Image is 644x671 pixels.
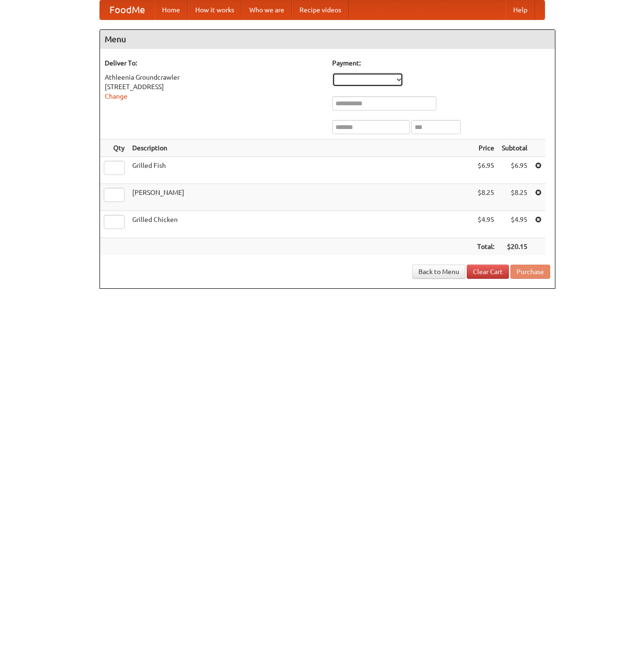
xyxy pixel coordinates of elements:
th: Description [128,139,473,157]
a: Change [105,92,127,100]
td: [PERSON_NAME] [128,184,473,211]
a: How it works [188,0,242,19]
a: FoodMe [100,0,154,19]
a: Back to Menu [412,265,465,279]
td: $8.25 [498,184,531,211]
div: [STREET_ADDRESS] [105,82,323,92]
th: Total: [473,238,498,256]
td: $6.95 [498,157,531,184]
td: Grilled Chicken [128,211,473,238]
a: Clear Cart [467,265,509,279]
td: $4.95 [473,211,498,238]
th: $20.15 [498,238,531,256]
a: Home [154,0,188,19]
button: Purchase [510,265,550,279]
a: Who we are [242,0,292,19]
th: Price [473,139,498,157]
a: Recipe videos [292,0,349,19]
td: Grilled Fish [128,157,473,184]
th: Subtotal [498,139,531,157]
td: $4.95 [498,211,531,238]
td: $8.25 [473,184,498,211]
a: Help [506,0,535,19]
h4: Menu [100,30,555,49]
div: Athleenia Groundcrawler [105,73,323,82]
h5: Payment: [332,58,550,68]
th: Qty [100,139,128,157]
h5: Deliver To: [105,58,323,68]
td: $6.95 [473,157,498,184]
